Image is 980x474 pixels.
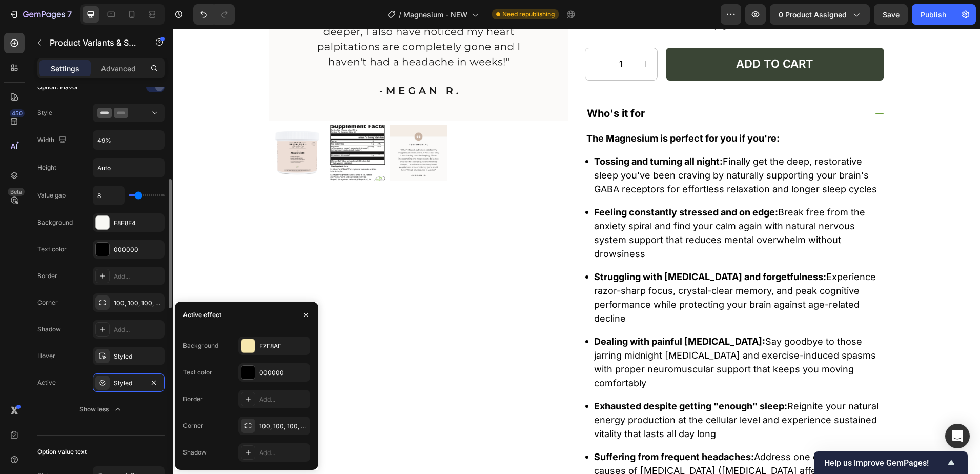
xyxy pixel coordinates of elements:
[824,458,945,468] span: Help us improve GemPages!
[183,394,203,404] div: Border
[770,4,870,25] button: 0 product assigned
[4,4,76,25] button: 7
[37,447,87,457] div: Option value text
[114,299,162,308] div: 100, 100, 100, 100
[37,298,58,307] div: Corner
[421,372,615,383] strong: Exhausted despite getting "enough" sleep:
[421,126,709,167] p: Finally get the deep, restorative sleep you've been craving by naturally supporting your brain's ...
[421,370,709,412] p: Reignite your natural energy production at the cellular level and experience sustained vitality t...
[421,241,709,297] p: Experience razor-sharp focus, crystal-clear memory, and peak cognitive performance while protecti...
[8,188,25,196] div: Beta
[193,4,235,25] div: Undo/Redo
[421,421,709,463] p: Address one of the root causes of [MEDICAL_DATA] ([MEDICAL_DATA] affects 50% of sufferers) and re...
[183,448,207,457] div: Shadow
[403,9,467,20] span: Magnesium - NEW
[114,245,162,254] div: 000000
[114,219,162,228] div: F8F8F4
[421,243,654,253] strong: Struggling with [MEDICAL_DATA] and forgetfulness:
[37,83,78,92] div: Option: Flavor
[37,163,56,172] div: Height
[37,400,165,419] button: Show less
[912,4,955,25] button: Publish
[259,342,308,351] div: F7E8AE
[183,368,212,377] div: Text color
[874,4,908,25] button: Save
[824,457,957,469] button: Show survey - Help us improve GemPages!
[173,29,980,474] iframe: Design area
[259,368,308,378] div: 000000
[93,131,164,149] input: Auto
[37,378,56,387] div: Active
[114,352,162,361] div: Styled
[183,421,203,430] div: Corner
[259,448,308,458] div: Add...
[421,423,581,433] strong: Suffering from frequent headaches:
[259,422,308,431] div: 100, 100, 100, 100
[421,178,605,189] strong: Feeling constantly stressed and on edge:
[779,9,847,20] span: 0 product assigned
[37,133,69,147] div: Width
[114,379,144,388] div: Styled
[421,127,550,138] strong: Tossing and turning all night:
[37,271,57,281] div: Border
[421,307,593,318] strong: Dealing with painful [MEDICAL_DATA]:
[101,63,136,74] p: Advanced
[37,191,66,200] div: Value gap
[37,108,52,117] div: Style
[414,104,607,115] strong: The Magnesium is perfect for you if you're:
[93,186,124,205] input: Auto
[93,159,164,177] input: Auto
[183,310,221,320] div: Active effect
[67,8,72,21] p: 7
[421,306,709,361] p: Say goodbye to those jarring midnight [MEDICAL_DATA] and exercise-induced spasms with proper neur...
[259,395,308,404] div: Add...
[51,63,79,74] p: Settings
[37,351,55,361] div: Hover
[37,245,67,254] div: Text color
[37,218,73,227] div: Background
[399,9,401,20] span: /
[921,9,946,20] div: Publish
[37,325,61,334] div: Shadow
[414,78,472,91] p: Who's it for
[502,10,555,19] span: Need republishing
[883,10,900,19] span: Save
[945,424,970,448] div: Open Intercom Messenger
[421,176,709,232] p: Break free from the anxiety spiral and find your calm again with natural nervous system support t...
[50,36,137,49] p: Product Variants & Swatches
[114,272,162,281] div: Add...
[114,325,162,334] div: Add...
[183,341,218,350] div: Background
[10,109,25,117] div: 450
[79,404,123,414] div: Show less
